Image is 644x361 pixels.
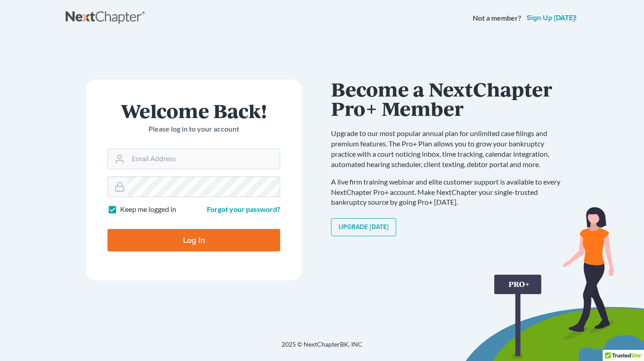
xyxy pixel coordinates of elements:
p: A live firm training webinar and elite customer support is available to every NextChapter Pro+ ac... [331,177,569,208]
h1: Become a NextChapter Pro+ Member [331,79,569,118]
input: Email Address [128,149,280,169]
a: Forgot your password? [207,205,280,213]
a: Sign up [DATE]! [525,14,578,22]
p: Please log in to your account [107,124,280,134]
p: Upgrade to our most popular annual plan for unlimited case filings and premium features. The Pro+... [331,128,569,169]
div: 2025 © NextChapterBK, INC [66,340,578,356]
label: Keep me logged in [120,204,176,215]
a: Upgrade [DATE] [331,218,396,236]
strong: Not a member? [473,13,521,23]
h1: Welcome Back! [107,101,280,120]
input: Log In [107,229,280,251]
